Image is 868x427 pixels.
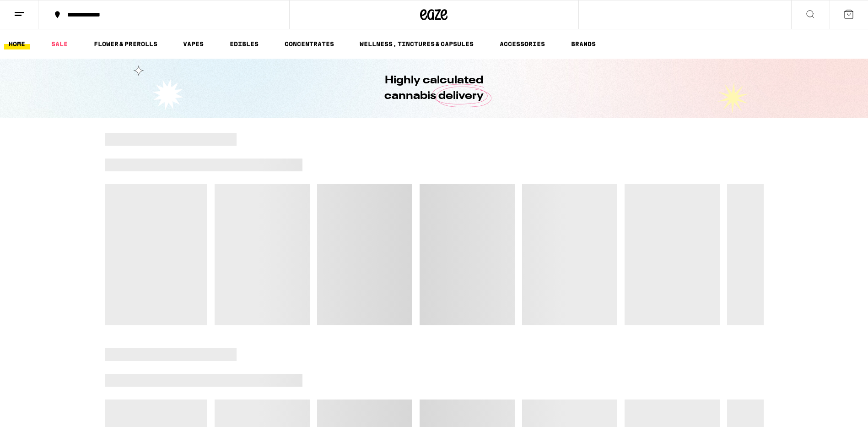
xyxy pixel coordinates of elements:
[495,38,550,49] a: ACCESSORIES
[566,38,600,49] button: BRANDS
[280,38,339,49] a: CONCENTRATES
[225,38,263,49] a: EDIBLES
[4,38,30,49] a: HOME
[355,38,478,49] a: WELLNESS, TINCTURES & CAPSULES
[178,38,208,49] a: VAPES
[47,38,72,49] a: SALE
[359,73,510,104] h1: Highly calculated cannabis delivery
[89,38,162,49] a: FLOWER & PREROLLS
